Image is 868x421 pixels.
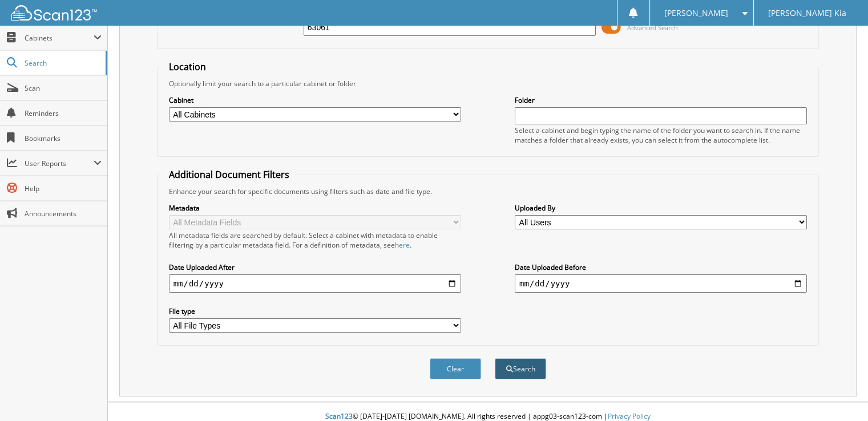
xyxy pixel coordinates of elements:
[25,33,94,43] span: Cabinets
[25,83,102,93] span: Scan
[25,108,102,118] span: Reminders
[325,411,353,421] span: Scan123
[169,262,461,272] label: Date Uploaded After
[627,23,678,32] span: Advanced Search
[515,262,807,272] label: Date Uploaded Before
[169,306,461,316] label: File type
[768,10,846,17] span: [PERSON_NAME] Kia
[25,133,102,143] span: Bookmarks
[608,411,651,421] a: Privacy Policy
[169,274,461,293] input: start
[25,159,94,168] span: User Reports
[515,203,807,213] label: Uploaded By
[515,274,807,293] input: end
[515,126,807,145] div: Select a cabinet and begin typing the name of the folder you want to search in. If the name match...
[169,203,461,213] label: Metadata
[169,230,461,250] div: All metadata fields are searched by default. Select a cabinet with metadata to enable filtering b...
[495,358,546,379] button: Search
[25,209,102,218] span: Announcements
[515,95,807,105] label: Folder
[395,240,410,250] a: here
[430,358,481,379] button: Clear
[163,60,212,73] legend: Location
[163,79,813,88] div: Optionally limit your search to a particular cabinet or folder
[25,58,100,68] span: Search
[11,5,97,21] img: scan123-logo-white.svg
[163,187,813,196] div: Enhance your search for specific documents using filters such as date and file type.
[811,366,868,421] iframe: Chat Widget
[664,10,728,17] span: [PERSON_NAME]
[169,95,461,105] label: Cabinet
[163,168,295,181] legend: Additional Document Filters
[25,184,102,193] span: Help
